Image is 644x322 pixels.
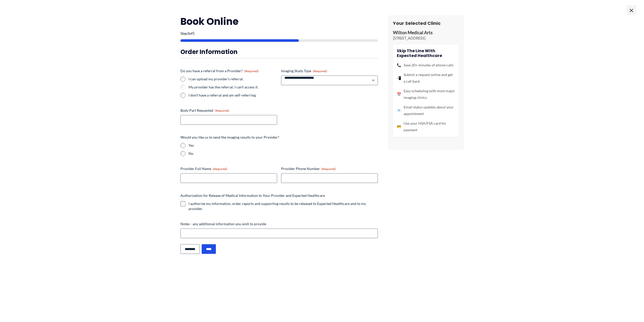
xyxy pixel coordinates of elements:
[189,151,378,156] label: No
[180,135,279,140] legend: Would you like us to send the imaging results to your Provider?
[393,30,459,36] p: Wilton Medical Arts
[281,166,378,171] label: Provider Phone Number
[180,108,277,113] label: Body Part Requested
[397,123,401,130] span: 💳
[321,167,336,171] span: (Required)
[397,62,455,68] li: Save 20+ minutes of phone calls
[393,36,459,41] p: [STREET_ADDRESS]
[397,88,455,101] li: Easy scheduling with most major imaging clinics
[180,32,378,35] p: Step of
[189,85,277,90] label: My provider has the referral; I can't access it.
[397,75,401,81] span: 📲
[397,104,455,117] li: Email status updates about your appointment
[189,93,277,98] label: I don't have a referral and am self-referring.
[180,48,378,56] h3: Order Information
[180,15,378,28] h2: Book Online
[244,69,259,73] span: (Required)
[189,143,378,148] label: Yes
[393,20,459,26] h3: Your Selected Clinic
[189,77,277,82] label: I can upload my provider's referral.
[397,120,455,133] li: Use your HSA/FSA card for payment
[397,48,455,58] h4: Skip the line with Expected Healthcare
[397,62,401,68] span: 📞
[189,201,378,211] label: I authorize my information, order, reports and supporting results to be released to Expected Heal...
[180,166,277,171] label: Provider Full Name
[180,68,259,73] legend: Do you have a referral from a Provider?
[180,221,378,226] label: Notes - any additional information you wish to provide
[215,109,229,112] span: (Required)
[187,31,189,35] span: 3
[281,68,378,73] label: Imaging Study Type
[180,193,325,198] legend: Authorization for Release of Medical Information to Your Provider and Expected Healthcare
[397,71,455,85] li: Submit a request online and get a call back
[397,91,401,98] span: 📅
[193,31,195,35] span: 5
[213,167,227,171] span: (Required)
[397,107,401,114] span: 📧
[313,69,327,73] span: (Required)
[626,5,636,15] span: ×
